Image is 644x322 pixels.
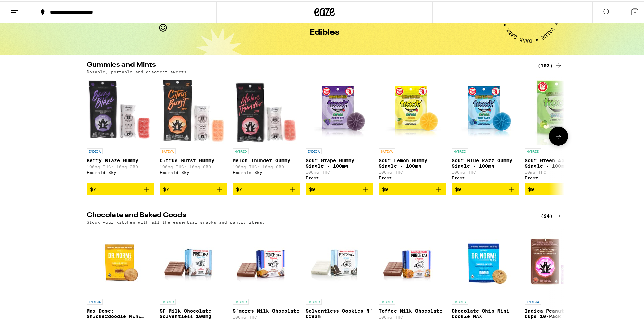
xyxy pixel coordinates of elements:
span: $7 [90,185,96,191]
p: INDICA [306,147,322,153]
p: HYBRID [452,147,468,153]
p: Dosable, portable and discreet sweets. [87,68,189,73]
span: $9 [528,185,534,191]
p: Max Dose: Snickerdoodle Mini Cookie - Indica [87,307,154,318]
img: Dr. Norm's - Max Dose: Snickerdoodle Mini Cookie - Indica [87,226,154,294]
a: Open page for Melon Thunder Gummy from Emerald Sky [233,76,300,182]
p: HYBRID [379,297,395,303]
p: 100mg THC [233,314,300,318]
span: $9 [309,185,315,191]
p: 100mg THC [379,169,446,173]
button: Add to bag [233,182,300,194]
p: Melon Thunder Gummy [233,156,300,162]
a: Open page for Sour Green Apple Gummy Single - 100mg from Froot [525,76,592,182]
button: Add to bag [160,182,227,194]
p: Sour Lemon Gummy Single - 100mg [379,156,446,167]
a: Open page for Sour Lemon Gummy Single - 100mg from Froot [379,76,446,182]
span: $7 [163,185,169,191]
img: Emerald Sky - Citrus Burst Gummy [160,76,227,144]
a: Open page for Sour Grape Gummy Single - 100mg from Froot [306,76,373,182]
p: Sour Blue Razz Gummy Single - 100mg [452,156,519,167]
div: Froot [306,174,373,179]
p: HYBRID [160,297,176,303]
h1: Edibles [310,27,339,35]
p: SATIVA [379,147,395,153]
img: Emerald Sky - Indica Peanut Butter Cups 10-Pack [525,226,592,294]
button: Add to bag [525,182,592,194]
img: Punch Edibles - Solventless Cookies N' Cream [306,226,373,294]
img: Froot - Sour Green Apple Gummy Single - 100mg [525,76,592,144]
p: Stock your kitchen with all the essential snacks and pantry items. [87,219,265,223]
img: Froot - Sour Blue Razz Gummy Single - 100mg [452,76,519,144]
p: 100mg THC: 10mg CBD [233,163,300,168]
span: Hi. Need any help? [4,5,49,10]
p: 100mg THC [379,314,446,318]
p: 100mg THC [452,169,519,173]
p: INDICA [525,297,541,303]
img: Emerald Sky - Berry Blaze Gummy [87,76,154,144]
span: $9 [382,185,388,191]
button: Add to bag [87,182,154,194]
p: Indica Peanut Butter Cups 10-Pack [525,307,592,318]
p: HYBRID [233,147,249,153]
a: Open page for Berry Blaze Gummy from Emerald Sky [87,76,154,182]
button: Add to bag [306,182,373,194]
button: Add to bag [452,182,519,194]
p: Toffee Milk Chocolate [379,307,446,312]
p: Chocolate Chip Mini Cookie MAX [452,307,519,318]
p: Sour Green Apple Gummy Single - 100mg [525,156,592,167]
button: Add to bag [379,182,446,194]
p: HYBRID [452,297,468,303]
img: Dr. Norm's - Chocolate Chip Mini Cookie MAX [452,226,519,294]
div: Froot [452,174,519,179]
div: Froot [379,174,446,179]
p: INDICA [87,297,103,303]
p: Berry Blaze Gummy [87,156,154,162]
h2: Gummies and Mints [87,60,529,68]
p: 10mg THC [525,169,592,173]
p: HYBRID [233,297,249,303]
div: Froot [525,174,592,179]
p: Citrus Burst Gummy [160,156,227,162]
p: Solventless Cookies N' Cream [306,307,373,318]
p: 100mg THC: 10mg CBD [87,163,154,168]
a: Open page for Citrus Burst Gummy from Emerald Sky [160,76,227,182]
p: Sour Grape Gummy Single - 100mg [306,156,373,167]
p: INDICA [87,147,103,153]
a: (24) [541,210,563,219]
p: 100mg THC: 10mg CBD [160,163,227,168]
img: Froot - Sour Lemon Gummy Single - 100mg [379,76,446,144]
p: SATIVA [160,147,176,153]
img: Punch Edibles - Toffee Milk Chocolate [379,226,446,294]
img: Punch Edibles - S'mores Milk Chocolate [233,226,300,294]
p: HYBRID [525,147,541,153]
p: HYBRID [306,297,322,303]
span: $9 [455,185,461,191]
img: Emerald Sky - Melon Thunder Gummy [233,76,300,144]
img: Froot - Sour Grape Gummy Single - 100mg [306,76,373,144]
p: S'mores Milk Chocolate [233,307,300,312]
span: $7 [236,185,242,191]
div: Emerald Sky [160,169,227,173]
img: Punch Edibles - SF Milk Chocolate Solventless 100mg [160,226,227,294]
p: 100mg THC [306,169,373,173]
p: SF Milk Chocolate Solventless 100mg [160,307,227,318]
a: Open page for Sour Blue Razz Gummy Single - 100mg from Froot [452,76,519,182]
a: (103) [538,60,563,68]
div: Emerald Sky [233,169,300,173]
h2: Chocolate and Baked Goods [87,210,529,219]
div: Emerald Sky [87,169,154,173]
